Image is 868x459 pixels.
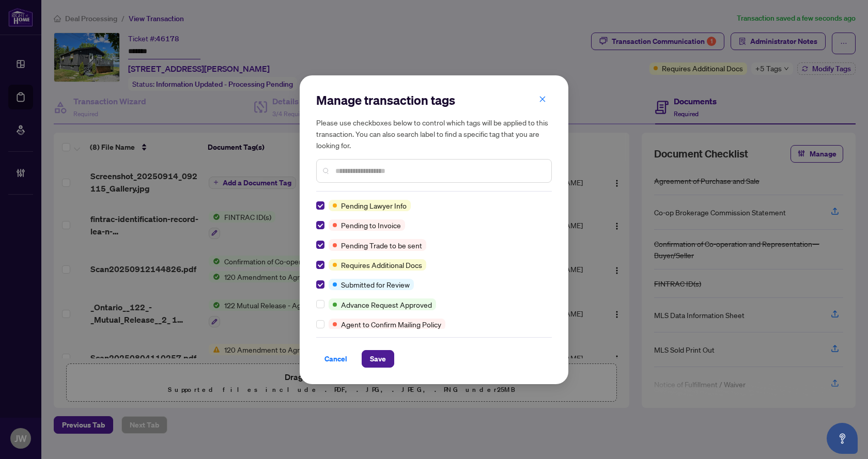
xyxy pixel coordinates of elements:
[316,117,552,151] h5: Please use checkboxes below to control which tags will be applied to this transaction. You can al...
[370,351,386,367] span: Save
[341,319,441,330] span: Agent to Confirm Mailing Policy
[341,200,407,211] span: Pending Lawyer Info
[316,92,552,108] h2: Manage transaction tags
[341,279,410,290] span: Submitted for Review
[324,351,347,367] span: Cancel
[827,423,858,454] button: Open asap
[341,259,422,271] span: Requires Additional Docs
[341,299,432,310] span: Advance Request Approved
[539,96,546,103] span: close
[362,350,394,368] button: Save
[316,350,355,368] button: Cancel
[341,219,401,231] span: Pending to Invoice
[341,240,422,251] span: Pending Trade to be sent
